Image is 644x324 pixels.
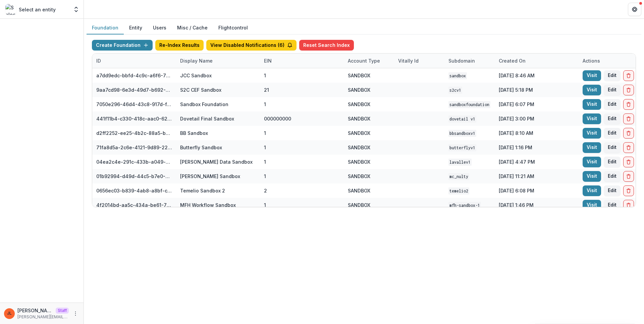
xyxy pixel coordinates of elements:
[7,311,12,316] div: Jeanne Locker
[583,142,601,153] a: Visit
[579,57,604,64] div: Actions
[260,54,344,68] div: EIN
[583,113,601,124] a: Visit
[444,54,495,68] div: Subdomain
[299,40,354,51] button: Reset Search Index
[495,111,579,126] div: [DATE] 3:00 PM
[495,155,579,169] div: [DATE] 4:47 PM
[623,85,634,95] button: Delete Foundation
[180,72,212,79] div: JCC Sandbox
[604,113,621,124] button: Edit
[92,54,176,68] div: ID
[495,54,579,68] div: Created on
[448,173,469,180] code: mc_nulty
[448,159,472,166] code: Lavallev1
[218,24,248,31] a: Flightcontrol
[583,99,601,110] a: Visit
[344,57,384,64] div: Account Type
[124,21,148,34] button: Entity
[180,115,234,122] div: Dovetail Final Sandbox
[260,57,276,64] div: EIN
[448,144,476,151] code: butterflyv1
[176,54,260,68] div: Display Name
[495,183,579,198] div: [DATE] 6:08 PM
[348,86,370,93] div: SANDBOX
[180,173,240,180] div: [PERSON_NAME] Sandbox
[583,200,601,211] a: Visit
[448,130,476,137] code: bbsandboxv1
[180,130,208,137] div: BB Sandbox
[604,200,621,211] button: Edit
[448,115,476,123] code: Dovetail V1
[96,86,172,93] div: 9aa7cd98-6e3d-49d7-b692-3e5f3d1facd4
[180,101,228,108] div: Sandbox Foundation
[394,54,444,68] div: Vitally Id
[604,85,621,95] button: Edit
[96,173,172,180] div: 01b92994-d49d-44c5-b7e0-5cbb4cfbc02a
[348,130,370,137] div: SANDBOX
[604,185,621,196] button: Edit
[623,113,634,124] button: Delete Foundation
[264,101,266,108] div: 1
[583,157,601,167] a: Visit
[583,85,601,95] a: Visit
[448,202,481,209] code: mfh-sandbox-1
[344,54,394,68] div: Account Type
[583,171,601,182] a: Visit
[348,158,370,165] div: SANDBOX
[264,201,266,209] div: 1
[206,40,297,51] button: View Disabled Notifications (6)
[180,144,222,151] div: Butterfly Sandbox
[96,144,172,151] div: 71fa8d5a-2c6e-4121-9d89-227f5bca9ad2
[264,72,266,79] div: 1
[96,72,172,79] div: a7dd9edc-bbfd-4c9c-a6f6-76d0743bf1cd
[176,57,217,64] div: Display Name
[604,142,621,153] button: Edit
[583,128,601,139] a: Visit
[17,314,69,320] p: [PERSON_NAME][EMAIL_ADDRESS][DOMAIN_NAME]
[155,40,204,51] button: Re-Index Results
[623,171,634,182] button: Delete Foundation
[92,57,105,64] div: ID
[96,201,172,209] div: 4f2014bd-aa5c-434a-be61-78b398fa61bc
[604,128,621,139] button: Edit
[264,86,269,93] div: 21
[264,130,266,137] div: 1
[628,3,641,16] button: Get Help
[92,40,153,51] button: Create Foundation
[495,97,579,111] div: [DATE] 6:07 PM
[623,185,634,196] button: Delete Foundation
[495,198,579,212] div: [DATE] 1:46 PM
[264,187,267,194] div: 2
[583,185,601,196] a: Visit
[96,130,172,137] div: d2ff2252-ee25-4b2c-88a5-bb7ea9fbfcd0
[96,187,172,194] div: 0656ec03-b839-4ab8-a8bf-ca5bcf795dc2
[5,4,16,15] img: Select an entity
[623,99,634,110] button: Delete Foundation
[172,21,213,34] button: Misc / Cache
[56,308,69,314] p: Staff
[623,157,634,167] button: Delete Foundation
[348,144,370,151] div: SANDBOX
[623,142,634,153] button: Delete Foundation
[180,86,221,93] div: S2C CEF Sandbox
[604,99,621,110] button: Edit
[96,101,172,108] div: 7050e296-46d4-43c8-917d-f4b325321559
[264,158,266,165] div: 1
[71,310,79,318] button: More
[495,57,530,64] div: Created on
[264,173,266,180] div: 1
[604,157,621,167] button: Edit
[348,115,370,122] div: SANDBOX
[87,21,124,34] button: Foundation
[448,187,469,194] code: temelio2
[448,87,462,94] code: s2cv1
[495,169,579,183] div: [DATE] 11:21 AM
[495,126,579,140] div: [DATE] 8:10 AM
[348,173,370,180] div: SANDBOX
[180,187,225,194] div: Temelio Sandbox 2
